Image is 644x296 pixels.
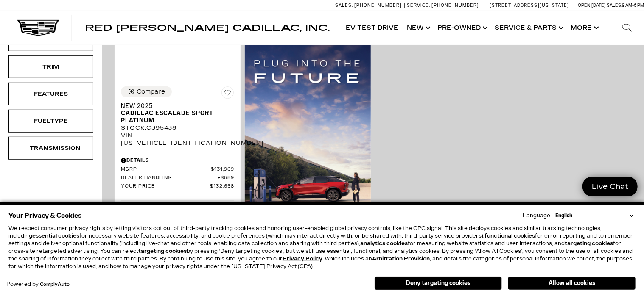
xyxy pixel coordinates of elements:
[283,256,322,262] a: Privacy Policy
[607,3,622,8] span: Sales:
[121,166,234,173] a: MSRP $131,969
[8,210,82,221] span: Your Privacy & Cookies
[8,55,93,78] div: TrimTrim
[372,256,430,262] strong: Arbitration Provision
[508,277,636,290] button: Allow all cookies
[210,183,234,190] span: $132,658
[85,24,330,32] a: Red [PERSON_NAME] Cadillac, Inc.
[40,282,70,287] a: ComplyAuto
[30,116,72,126] div: Fueltype
[403,11,433,45] a: New
[8,137,93,160] div: TransmissionTransmission
[137,88,165,96] div: Compare
[523,213,552,218] div: Language:
[622,3,644,8] span: 9 AM-6 PM
[354,3,402,8] span: [PHONE_NUMBER]
[32,233,79,239] strong: essential cookies
[342,11,403,45] a: EV Test Drive
[121,175,234,181] a: Dealer Handling $689
[553,212,636,219] select: Language Select
[335,3,404,8] a: Sales: [PHONE_NUMBER]
[407,3,430,8] span: Service:
[588,182,633,191] span: Live Chat
[8,224,636,270] p: We respect consumer privacy rights by letting visitors opt out of third-party tracking cookies an...
[566,11,602,45] button: More
[375,277,502,290] button: Deny targeting cookies
[582,177,638,196] a: Live Chat
[121,157,234,164] div: Pricing Details - New 2025 Cadillac Escalade Sport Platinum
[431,3,479,8] span: [PHONE_NUMBER]
[8,83,93,105] div: FeaturesFeatures
[484,233,535,239] strong: functional cookies
[17,20,59,36] img: Cadillac Dark Logo with Cadillac White Text
[121,183,210,190] span: Your Price
[121,166,211,173] span: MSRP
[578,3,606,8] span: Open [DATE]
[121,183,234,190] a: Your Price $132,658
[30,62,72,72] div: Trim
[211,166,234,173] span: $131,969
[565,241,613,246] strong: targeting cookies
[404,3,481,8] a: Service: [PHONE_NUMBER]
[138,248,187,254] strong: targeting cookies
[490,3,569,8] a: [STREET_ADDRESS][US_STATE]
[121,132,234,147] div: VIN: [US_VEHICLE_IDENTIFICATION_NUMBER]
[121,124,234,132] div: Stock : C395438
[218,175,234,181] span: $689
[221,86,234,102] button: Save Vehicle
[8,110,93,133] div: FueltypeFueltype
[121,86,172,97] button: Compare Vehicle
[30,144,72,153] div: Transmission
[490,11,566,45] a: Service & Parts
[335,3,353,8] span: Sales:
[360,241,408,246] strong: analytics cookies
[121,102,228,110] span: New 2025
[433,11,490,45] a: Pre-Owned
[85,23,330,33] span: Red [PERSON_NAME] Cadillac, Inc.
[121,110,228,124] span: Cadillac Escalade Sport Platinum
[6,282,70,287] div: Powered by
[121,175,218,181] span: Dealer Handling
[121,102,234,124] a: New 2025Cadillac Escalade Sport Platinum
[30,89,72,99] div: Features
